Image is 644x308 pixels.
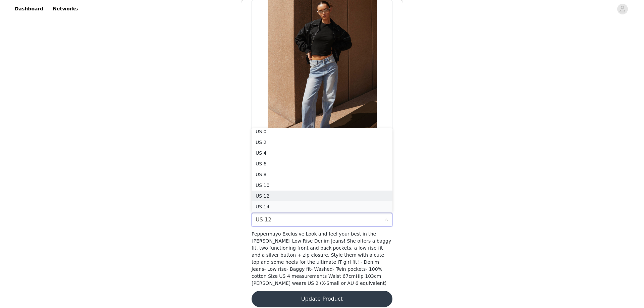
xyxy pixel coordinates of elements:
button: Update Product [252,291,392,307]
li: US 12 [252,191,392,201]
li: US 14 [252,201,392,212]
div: US 12 [256,213,271,226]
a: Dashboard [11,1,47,16]
li: US 8 [252,169,392,180]
span: Peppermayo Exclusive Look and feel your best in the [PERSON_NAME] Low Rise Denim Jeans! She offer... [252,231,391,286]
li: US 4 [252,148,392,158]
li: US 2 [252,137,392,148]
li: US 0 [252,126,392,137]
li: US 10 [252,180,392,191]
div: avatar [619,4,626,14]
li: US 6 [252,158,392,169]
a: Networks [49,1,82,16]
